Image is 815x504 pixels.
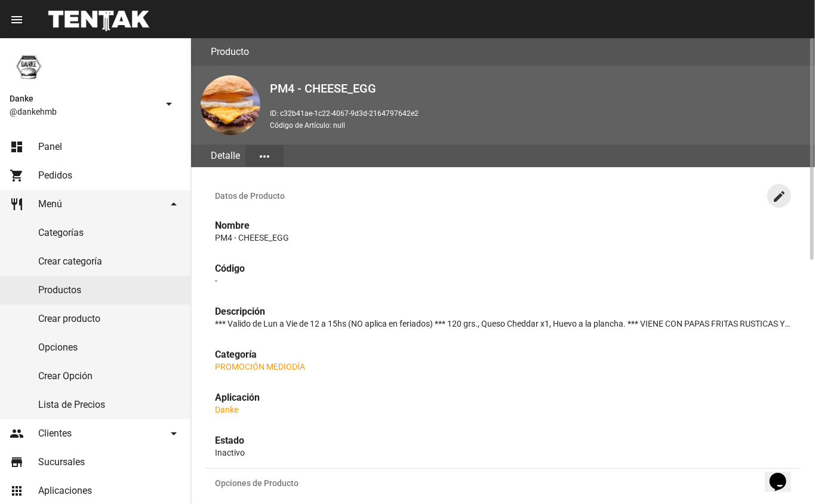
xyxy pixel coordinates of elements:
[215,263,245,274] strong: Código
[270,79,805,98] h2: PM4 - CHEESE_EGG
[215,232,791,244] p: PM4 - CHEESE_EGG
[205,145,245,167] div: Detalle
[10,13,24,27] mat-icon: menu
[215,405,238,414] a: Danke
[38,198,62,210] span: Menú
[38,170,72,182] span: Pedidos
[211,44,249,60] h3: Producto
[270,119,805,131] p: Código de Artículo: null
[10,484,24,498] mat-icon: apps
[201,75,260,135] img: 32798bc7-b8d8-4720-a981-b748d0984708.png
[215,318,791,330] p: *** Valido de Lun a Vie de 12 a 15hs (NO aplica en feriados) *** 120 grs., Queso Cheddar x1, Huev...
[38,428,72,440] span: Clientes
[10,197,24,211] mat-icon: restaurant
[10,91,157,106] span: Danke
[10,168,24,183] mat-icon: shopping_cart
[10,106,157,118] span: @dankehmb
[257,149,272,164] mat-icon: more_horiz
[38,456,85,468] span: Sucursales
[10,426,24,441] mat-icon: people
[215,362,305,371] a: PROMOCIÓN MEDIODÍA
[167,426,181,441] mat-icon: arrow_drop_down
[215,220,250,231] strong: Nombre
[38,141,62,153] span: Panel
[215,275,791,287] p: -
[215,392,260,403] strong: Aplicación
[270,107,805,119] p: ID: c32b41ae-1c22-4067-9d3d-2164797642e2
[10,140,24,154] mat-icon: dashboard
[765,456,803,492] iframe: chat widget
[215,478,767,488] span: Opciones de Producto
[167,197,181,211] mat-icon: arrow_drop_down
[10,455,24,469] mat-icon: store
[215,349,257,360] strong: Categoría
[772,189,786,204] mat-icon: create
[215,435,244,446] strong: Estado
[162,97,176,111] mat-icon: arrow_drop_down
[10,48,48,86] img: 1d4517d0-56da-456b-81f5-6111ccf01445.png
[215,447,791,459] p: Inactivo
[215,306,265,317] strong: Descripción
[245,145,284,167] button: Elegir sección
[215,191,767,201] span: Datos de Producto
[38,485,92,497] span: Aplicaciones
[767,184,791,208] button: Editar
